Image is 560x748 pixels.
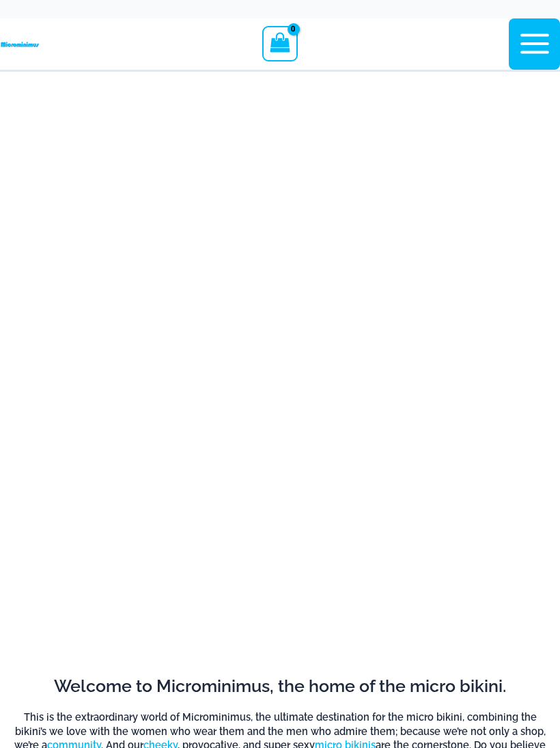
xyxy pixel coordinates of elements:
a: View Shopping Cart, empty [262,26,297,61]
h2: Welcome to Microminimus, the home of the micro bikini. [14,675,546,697]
